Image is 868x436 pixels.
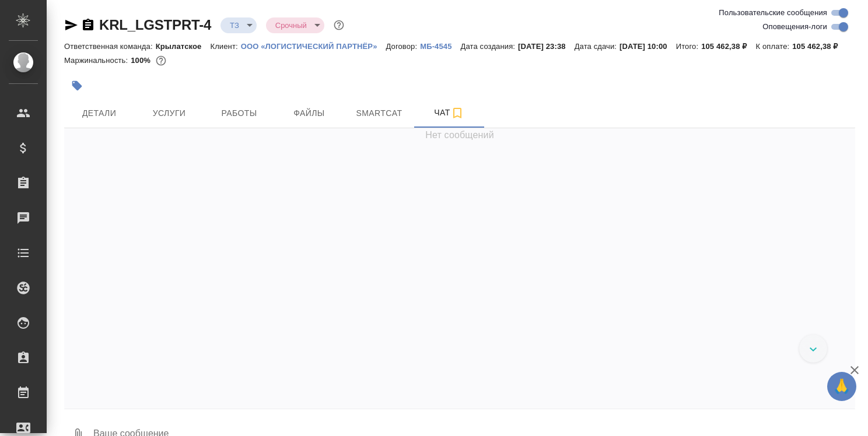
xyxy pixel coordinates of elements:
button: Скопировать ссылку [81,18,95,32]
span: 🙏 [832,374,852,399]
p: Маржинальность: [64,56,131,65]
button: Скопировать ссылку для ЯМессенджера [64,18,78,32]
a: ООО «ЛОГИСТИЧЕСКИЙ ПАРТНЁР» [241,41,386,51]
span: Услуги [141,106,197,121]
span: Нет сообщений [425,128,494,142]
div: ТЗ [220,17,257,33]
button: ТЗ [226,20,243,30]
span: Чат [421,106,477,120]
p: Итого: [676,42,701,51]
p: [DATE] 23:38 [518,42,575,51]
a: МБ-4545 [420,41,460,51]
p: К оплате: [755,42,792,51]
p: 105 462,38 ₽ [701,42,755,51]
p: Дата создания: [461,42,518,51]
span: Пользовательские сообщения [719,7,827,19]
svg: Подписаться [450,106,464,120]
div: ТЗ [266,17,324,33]
span: Работы [211,106,267,121]
p: Крылатское [156,42,211,51]
p: 100% [131,56,153,65]
button: 0.00 RUB; [153,53,169,68]
p: Договор: [386,42,421,51]
span: Оповещения-логи [762,21,827,33]
button: Срочный [272,20,310,30]
p: ООО «ЛОГИСТИЧЕСКИЙ ПАРТНЁР» [241,42,386,51]
button: Доп статусы указывают на важность/срочность заказа [331,17,346,33]
p: Ответственная команда: [64,42,156,51]
button: Добавить тэг [64,73,90,99]
p: Дата сдачи: [575,42,619,51]
p: Клиент: [210,42,240,51]
span: Детали [71,106,127,121]
p: [DATE] 10:00 [619,42,676,51]
span: Файлы [281,106,337,121]
p: 105 462,38 ₽ [792,42,846,51]
span: Smartcat [351,106,407,121]
p: МБ-4545 [420,42,460,51]
button: 🙏 [827,372,856,401]
a: KRL_LGSTPRT-4 [99,17,211,33]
